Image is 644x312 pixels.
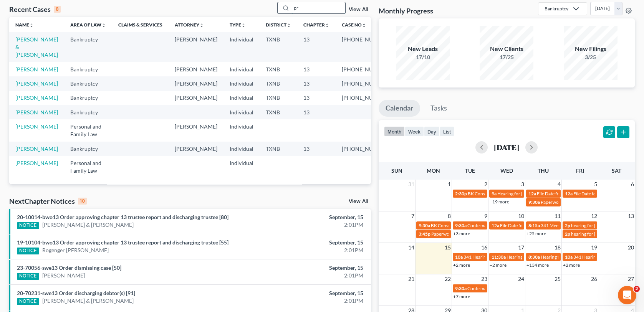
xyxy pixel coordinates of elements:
[563,262,580,268] a: +2 more
[396,45,450,53] div: New Leads
[494,143,519,151] h2: [DATE]
[64,76,112,91] td: Bankruptcy
[576,167,584,174] span: Fri
[528,254,540,260] span: 8:30a
[447,211,452,221] span: 8
[223,105,260,119] td: Individual
[297,32,336,62] td: 13
[260,142,297,156] td: TXNB
[391,167,402,174] span: Sun
[291,2,345,13] input: Search by name...
[286,23,291,28] i: unfold_more
[557,180,561,189] span: 4
[17,264,121,271] a: 23-70056-swe13 Order dismissing case [50]
[15,123,58,130] a: [PERSON_NAME]
[54,6,61,13] div: 8
[467,286,595,291] span: Confirmation hearing for [PERSON_NAME] & [PERSON_NAME]
[480,45,533,53] div: New Clients
[253,297,363,305] div: 2:01PM
[325,23,329,28] i: unfold_more
[507,254,566,260] span: Hearing for [PERSON_NAME]
[64,105,112,119] td: Bankruptcy
[297,105,336,119] td: 13
[627,211,635,221] span: 13
[17,298,39,305] div: NOTICE
[431,223,497,228] span: BK Consult for [PERSON_NAME]
[253,272,363,279] div: 2:01PM
[444,274,452,284] span: 22
[349,199,368,204] a: View All
[15,160,58,166] a: [PERSON_NAME]
[223,91,260,105] td: Individual
[223,119,260,141] td: Individual
[492,254,506,260] span: 11:30a
[101,23,106,28] i: unfold_more
[590,211,598,221] span: 12
[223,156,260,178] td: Individual
[526,262,549,268] a: +134 more
[64,32,112,62] td: Bankruptcy
[342,22,366,28] a: Case Nounfold_more
[253,246,363,254] div: 2:01PM
[42,246,109,254] a: Rogenger [PERSON_NAME]
[526,231,546,236] a: +25 more
[573,191,635,196] span: File Date for [PERSON_NAME]
[528,223,540,228] span: 8:15a
[565,254,573,260] span: 10a
[17,273,39,280] div: NOTICE
[253,239,363,246] div: September, 15
[253,289,363,297] div: September, 15
[455,223,467,228] span: 9:30a
[349,7,368,12] a: View All
[431,231,548,237] span: Paperwork appt for [PERSON_NAME] & [PERSON_NAME]
[260,62,297,76] td: TXNB
[223,142,260,156] td: Individual
[260,91,297,105] td: TXNB
[407,274,415,284] span: 21
[336,76,396,91] td: [PHONE_NUMBER]
[9,5,61,14] div: Recent Cases
[199,23,204,28] i: unfold_more
[447,180,452,189] span: 1
[483,211,488,221] span: 9
[336,142,396,156] td: [PHONE_NUMBER]
[483,180,488,189] span: 2
[379,100,420,117] a: Calendar
[15,109,58,116] a: [PERSON_NAME]
[565,231,570,237] span: 2p
[480,274,488,284] span: 23
[453,262,470,268] a: +2 more
[627,243,635,252] span: 20
[42,221,134,229] a: [PERSON_NAME] & [PERSON_NAME]
[500,223,561,228] span: File Date for [PERSON_NAME]
[42,297,134,305] a: [PERSON_NAME] & [PERSON_NAME]
[223,62,260,76] td: Individual
[396,53,450,61] div: 17/10
[455,286,467,291] span: 9:30a
[336,32,396,62] td: [PHONE_NUMBER]
[467,223,595,228] span: Confirmation hearing for [PERSON_NAME] & [PERSON_NAME]
[78,198,87,205] div: 10
[537,191,639,196] span: File Date for [PERSON_NAME] & [PERSON_NAME]
[15,94,58,101] a: [PERSON_NAME]
[260,76,297,91] td: TXNB
[497,191,557,196] span: Hearing for [PERSON_NAME]
[64,91,112,105] td: Bankruptcy
[528,191,536,196] span: 12a
[64,156,112,178] td: Personal and Family Law
[297,142,336,156] td: 13
[455,191,467,196] span: 2:30p
[464,254,588,260] span: 341 Hearing for Enviro-Tech Complete Systems & Services, LLC
[223,76,260,91] td: Individual
[490,199,509,205] a: +19 more
[15,80,58,87] a: [PERSON_NAME]
[230,22,246,28] a: Typeunfold_more
[384,126,405,137] button: month
[241,23,246,28] i: unfold_more
[407,180,415,189] span: 31
[17,248,39,254] div: NOTICE
[590,274,598,284] span: 26
[564,45,618,53] div: New Filings
[15,22,34,28] a: Nameunfold_more
[520,180,525,189] span: 3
